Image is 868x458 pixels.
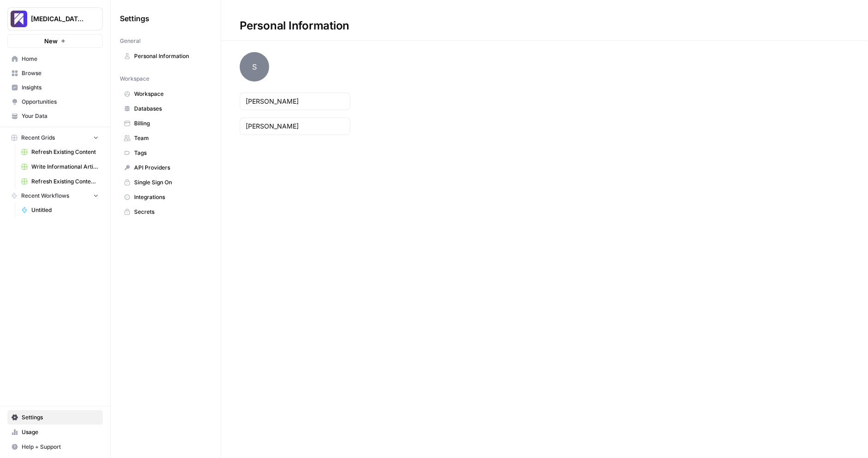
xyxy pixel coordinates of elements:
[120,175,212,190] a: Single Sign On
[17,145,103,159] a: Refresh Existing Content
[134,149,207,157] span: Tags
[7,94,103,109] a: Opportunities
[120,131,212,146] a: Team
[7,189,103,203] button: Recent Workflows
[31,148,99,156] span: Refresh Existing Content
[7,131,103,145] button: Recent Grids
[7,52,103,66] a: Home
[22,443,99,451] span: Help + Support
[44,36,58,46] span: New
[21,134,55,142] span: Recent Grids
[120,160,212,175] a: API Providers
[120,101,212,116] a: Databases
[134,208,207,216] span: Secrets
[221,18,368,33] div: Personal Information
[17,203,103,217] a: Untitled
[120,87,212,101] a: Workspace
[120,37,141,45] span: General
[22,83,99,92] span: Insights
[22,428,99,436] span: Usage
[120,116,212,131] a: Billing
[7,425,103,440] a: Usage
[134,90,207,98] span: Workspace
[134,52,207,60] span: Personal Information
[134,164,207,172] span: API Providers
[120,205,212,219] a: Secrets
[7,66,103,81] a: Browse
[120,13,149,24] span: Settings
[31,163,99,171] span: Write Informational Article
[134,193,207,201] span: Integrations
[22,112,99,120] span: Your Data
[31,177,99,186] span: Refresh Existing Content - Test 2
[240,52,269,82] span: S
[7,34,103,48] button: New
[11,11,27,27] img: Overjet - Test Logo
[17,159,103,174] a: Write Informational Article
[22,69,99,77] span: Browse
[134,178,207,187] span: Single Sign On
[7,80,103,95] a: Insights
[120,146,212,160] a: Tags
[7,410,103,425] a: Settings
[120,75,149,83] span: Workspace
[31,206,99,214] span: Untitled
[21,192,69,200] span: Recent Workflows
[22,413,99,422] span: Settings
[134,134,207,142] span: Team
[7,109,103,123] a: Your Data
[120,49,212,64] a: Personal Information
[7,7,103,30] button: Workspace: Overjet - Test
[7,440,103,454] button: Help + Support
[22,55,99,63] span: Home
[120,190,212,205] a: Integrations
[31,14,87,23] span: [MEDICAL_DATA] - Test
[134,119,207,128] span: Billing
[17,174,103,189] a: Refresh Existing Content - Test 2
[22,98,99,106] span: Opportunities
[134,105,207,113] span: Databases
